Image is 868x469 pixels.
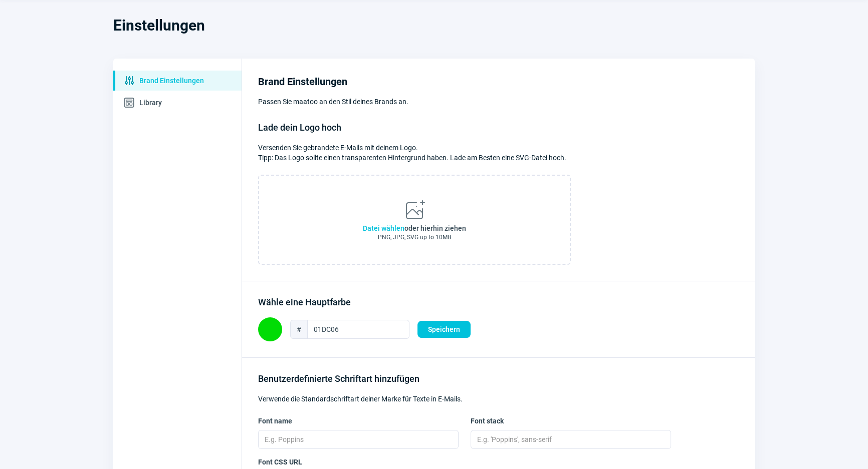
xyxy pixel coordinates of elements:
[258,370,739,388] h3: Benutzerdefinierte Schriftart hinzufügen
[258,394,739,404] div: Verwende die Standardschriftart deiner Marke für Texte in E-Mails.
[139,76,204,86] span: Brand Einstellungen
[471,430,671,449] input: Font stack
[113,71,242,91] a: Brand Einstellungen
[428,321,460,337] span: Speichern
[290,320,307,339] span: #
[113,93,242,113] a: Library
[363,223,404,233] span: Datei wählen
[258,119,739,137] h3: Lade dein Logo hoch
[139,98,162,108] span: Library
[113,9,755,43] h1: Einstellungen
[258,97,739,107] div: Passen Sie maatoo an den Stil deines Brands an.
[258,457,302,467] span: Font CSS URL
[258,143,739,163] div: Versenden Sie gebrandete E-Mails mit deinem Logo. Tipp: Das Logo sollte einen transparenten Hinte...
[363,223,466,233] span: oder hierhin ziehen
[258,416,292,426] span: Font name
[258,430,459,449] input: Font name
[307,320,409,339] input: #
[378,233,451,241] span: PNG, JPG, SVG up to 10MB
[471,416,504,426] span: Font stack
[258,73,739,91] h2: Brand Einstellungen
[417,321,471,338] button: Speichern
[258,293,739,311] h3: Wähle eine Hauptfarbe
